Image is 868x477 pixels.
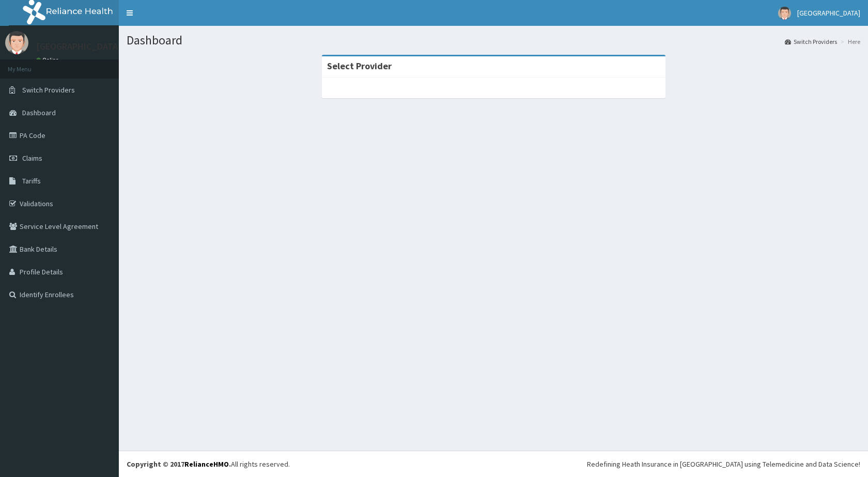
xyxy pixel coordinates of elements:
[778,7,791,20] img: User Image
[119,451,868,477] footer: All rights reserved.
[22,153,42,163] span: Claims
[127,459,231,469] strong: Copyright © 2017 .
[327,60,392,72] strong: Select Provider
[36,56,61,64] a: Online
[22,85,75,95] span: Switch Providers
[5,31,28,54] img: User Image
[184,459,229,469] a: RelianceHMO
[785,37,837,46] a: Switch Providers
[36,42,121,51] p: [GEOGRAPHIC_DATA]
[587,459,860,469] div: Redefining Heath Insurance in [GEOGRAPHIC_DATA] using Telemedicine and Data Science!
[22,108,56,117] span: Dashboard
[22,176,41,186] span: Tariffs
[127,34,860,47] h1: Dashboard
[797,8,860,18] span: [GEOGRAPHIC_DATA]
[838,37,860,46] li: Here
